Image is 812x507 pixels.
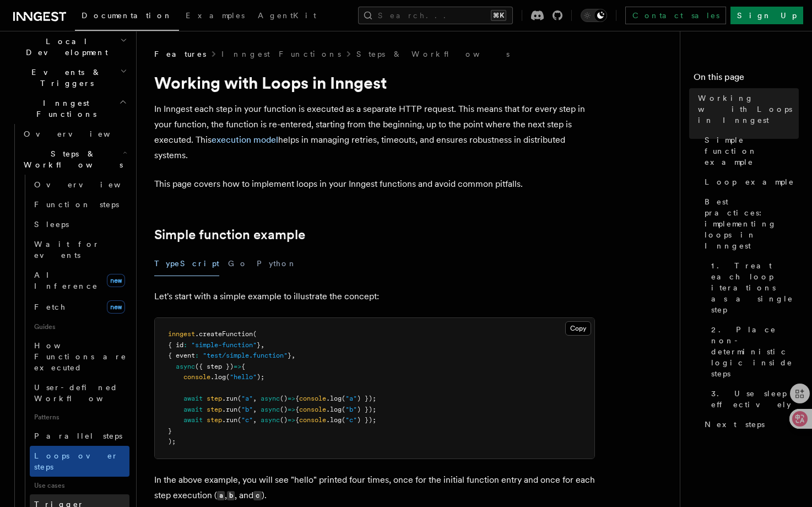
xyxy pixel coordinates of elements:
[107,300,125,314] span: new
[34,383,133,403] span: User-defined Workflows
[261,395,280,402] span: async
[168,352,195,359] span: { event
[707,256,799,320] a: 1. Treat each loop iterations as a single step
[257,251,297,276] button: Python
[154,101,595,163] p: In Inngest each step in your function is executed as a separate HTTP request. This means that for...
[711,388,799,410] span: 3. Use sleep effectively
[9,93,129,124] button: Inngest Functions
[257,341,261,349] span: }
[9,98,119,120] span: Inngest Functions
[241,406,253,413] span: "b"
[183,406,203,413] span: await
[241,416,253,424] span: "c"
[183,341,187,349] span: :
[730,7,803,24] a: Sign Up
[34,341,127,372] span: How Functions are executed
[19,124,129,144] a: Overview
[700,172,799,192] a: Loop example
[295,395,299,402] span: {
[34,271,98,290] span: AI Inference
[30,175,129,195] a: Overview
[342,406,345,413] span: (
[30,265,129,296] a: AI Inferencenew
[222,416,237,424] span: .run
[19,148,123,170] span: Steps & Workflows
[299,416,326,424] span: console
[186,11,245,20] span: Examples
[207,406,222,413] span: step
[203,352,288,359] span: "test/simple.function"
[207,395,222,402] span: step
[253,395,257,402] span: ,
[30,446,129,477] a: Loops over steps
[705,196,799,251] span: Best practices: implementing loops in Inngest
[253,416,257,424] span: ,
[176,363,195,370] span: async
[195,330,253,338] span: .createFunction
[183,395,203,402] span: await
[222,406,237,413] span: .run
[711,260,799,315] span: 1. Treat each loop iterations as a single step
[30,318,129,336] span: Guides
[221,48,341,60] a: Inngest Functions
[581,9,607,22] button: Toggle dark mode
[179,3,251,30] a: Examples
[82,11,172,20] span: Documentation
[195,363,234,370] span: ({ step })
[75,3,179,31] a: Documentation
[19,144,129,175] button: Steps & Workflows
[30,426,129,446] a: Parallel steps
[345,416,357,424] span: "c"
[9,31,129,62] button: Local Development
[195,352,199,359] span: :
[34,220,69,229] span: Sleeps
[280,416,288,424] span: ()
[228,251,248,276] button: Go
[227,491,235,500] code: b
[207,416,222,424] span: step
[30,377,129,408] a: User-defined Workflows
[241,395,253,402] span: "a"
[698,93,799,126] span: Working with Loops in Inngest
[217,491,225,500] code: a
[9,62,129,93] button: Events & Triggers
[30,234,129,265] a: Wait for events
[705,419,765,430] span: Next steps
[288,352,291,359] span: }
[237,416,241,424] span: (
[230,373,257,381] span: "hello"
[356,48,510,60] a: Steps & Workflows
[9,36,120,58] span: Local Development
[357,416,376,424] span: ) });
[168,427,172,435] span: }
[491,10,506,21] kbd: ⌘K
[168,438,176,445] span: );
[288,406,295,413] span: =>
[707,320,799,384] a: 2. Place non-deterministic logic inside steps
[234,363,241,370] span: =>
[694,71,799,88] h4: On this page
[34,180,148,189] span: Overview
[326,406,342,413] span: .log
[30,195,129,214] a: Function steps
[565,321,591,336] button: Copy
[253,491,261,500] code: c
[288,416,295,424] span: =>
[34,240,100,260] span: Wait for events
[261,341,264,349] span: ,
[258,11,316,20] span: AgentKit
[154,472,595,504] p: In the above example, you will see "hello" printed four times, once for the initial function entr...
[226,373,230,381] span: (
[237,406,241,413] span: (
[261,416,280,424] span: async
[212,134,278,145] a: execution model
[295,416,299,424] span: {
[700,192,799,256] a: Best practices: implementing loops in Inngest
[30,296,129,318] a: Fetchnew
[326,416,342,424] span: .log
[326,395,342,402] span: .log
[30,336,129,377] a: How Functions are executed
[342,395,345,402] span: (
[183,416,203,424] span: await
[625,7,726,24] a: Contact sales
